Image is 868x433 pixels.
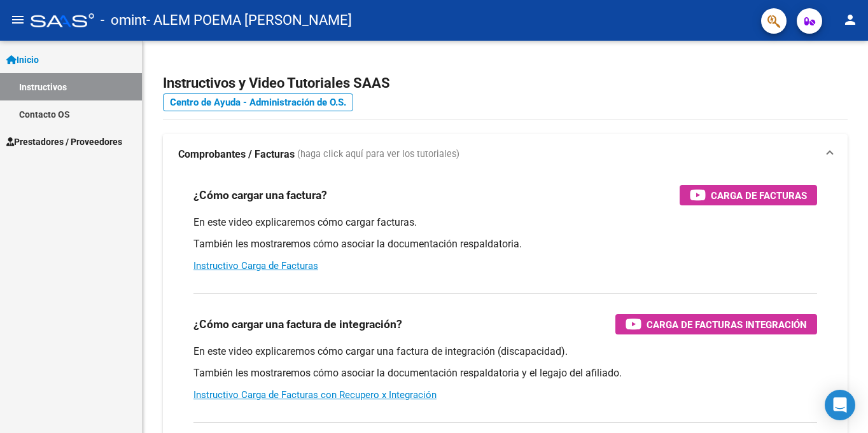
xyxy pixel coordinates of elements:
a: Instructivo Carga de Facturas con Recupero x Integración [193,389,437,401]
h2: Instructivos y Video Tutoriales SAAS [163,71,848,95]
mat-icon: person [843,12,858,27]
span: Carga de Facturas [711,188,807,203]
mat-expansion-panel-header: Comprobantes / Facturas (haga click aquí para ver los tutoriales) [163,134,848,175]
button: Carga de Facturas [680,185,817,205]
span: (haga click aquí para ver los tutoriales) [297,148,459,162]
div: Open Intercom Messenger [825,390,855,420]
p: También les mostraremos cómo asociar la documentación respaldatoria. [193,237,817,251]
mat-icon: menu [10,12,25,27]
a: Centro de Ayuda - Administración de O.S. [163,93,353,111]
button: Carga de Facturas Integración [615,314,817,334]
span: Carga de Facturas Integración [647,317,807,333]
a: Instructivo Carga de Facturas [193,260,318,271]
h3: ¿Cómo cargar una factura de integración? [193,315,402,333]
p: También les mostraremos cómo asociar la documentación respaldatoria y el legajo del afiliado. [193,366,817,380]
p: En este video explicaremos cómo cargar una factura de integración (discapacidad). [193,345,817,359]
span: Prestadores / Proveedores [6,135,122,149]
strong: Comprobantes / Facturas [178,148,295,162]
span: - ALEM POEMA [PERSON_NAME] [146,6,352,34]
p: En este video explicaremos cómo cargar facturas. [193,216,817,230]
h3: ¿Cómo cargar una factura? [193,186,327,204]
span: Inicio [6,53,39,67]
span: - omint [101,6,146,34]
